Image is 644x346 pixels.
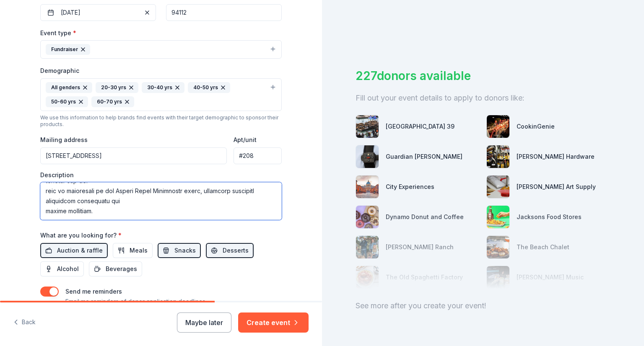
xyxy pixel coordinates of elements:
[40,147,227,164] input: Enter a US address
[223,245,249,256] span: Desserts
[386,152,462,162] div: Guardian [PERSON_NAME]
[40,261,84,276] button: Alcohol
[356,145,379,168] img: photo for Guardian Angel Device
[487,145,509,168] img: photo for Cole Hardware
[13,314,36,331] button: Back
[40,171,74,179] label: Description
[517,121,555,132] div: CookinGenie
[40,78,282,111] button: All genders20-30 yrs30-40 yrs40-50 yrs50-60 yrs60-70 yrs
[188,82,230,93] div: 40-50 yrs
[386,121,454,132] div: [GEOGRAPHIC_DATA] 39
[238,312,309,333] button: Create event
[206,243,254,258] button: Desserts
[57,245,103,256] span: Auction & raffle
[96,82,138,93] div: 20-30 yrs
[142,82,184,93] div: 30-40 yrs
[386,182,434,192] div: City Experiences
[356,91,610,105] div: Fill out your event details to apply to donors like:
[113,243,153,258] button: Meals
[40,182,282,220] textarea: L ip dolorsi am consec ad eli SEDDO Eiusmodtem Incidid Utlaboree, do magnaal e adminimv qui nos E...
[91,96,134,107] div: 60-70 yrs
[130,245,148,256] span: Meals
[40,29,76,37] label: Event type
[234,147,282,164] input: #
[40,243,108,258] button: Auction & raffle
[174,245,196,256] span: Snacks
[517,182,596,192] div: [PERSON_NAME] Art Supply
[40,40,282,59] button: Fundraiser
[65,297,205,307] p: Email me reminders of donor application deadlines
[46,82,92,93] div: All genders
[356,67,610,85] div: 227 donors available
[356,176,379,198] img: photo for City Experiences
[40,231,122,240] label: What are you looking for?
[46,44,90,55] div: Fundraiser
[40,136,88,144] label: Mailing address
[356,115,379,138] img: photo for San Francisco Pier 39
[46,96,88,107] div: 50-60 yrs
[166,4,282,21] input: 12345 (U.S. only)
[487,176,509,198] img: photo for Trekell Art Supply
[487,115,509,138] img: photo for CookinGenie
[89,261,142,276] button: Beverages
[158,243,201,258] button: Snacks
[57,264,79,274] span: Alcohol
[40,4,156,21] button: [DATE]
[234,136,257,144] label: Apt/unit
[40,114,282,128] div: We use this information to help brands find events with their target demographic to sponsor their...
[517,152,595,162] div: [PERSON_NAME] Hardware
[356,299,610,312] div: See more after you create your event!
[40,67,79,75] label: Demographic
[106,264,137,274] span: Beverages
[177,312,231,333] button: Maybe later
[65,288,122,295] label: Send me reminders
